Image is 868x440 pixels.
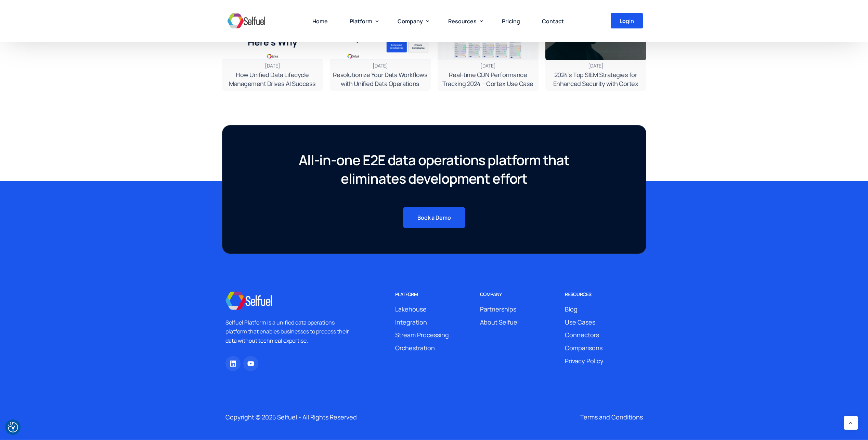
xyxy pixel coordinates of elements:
[312,17,328,25] span: Home
[225,70,320,88] a: How Unified Data Lifecycle Management Drives AI Success
[565,304,578,315] span: Blog
[225,318,352,345] p: Selfuel Platform is a unified data operations platform that enables businesses to process their d...
[8,422,18,432] img: Revisit consent button
[580,412,643,423] a: Terms and Conditions
[480,304,558,315] a: Partnerships
[395,317,473,328] a: Integration
[480,304,516,315] span: Partnerships
[565,317,643,328] a: Use Cases
[480,317,558,328] a: About Selfuel
[611,13,643,28] a: Login
[333,70,428,88] a: Revolutionize Your Data Workflows with Unified Data Operations
[565,343,603,353] span: Comparisons
[754,366,868,440] iframe: Chat Widget
[395,330,473,340] a: Stream Processing
[480,62,496,70] div: [DATE]
[565,356,643,366] a: Privacy Policy
[333,71,428,88] span: Revolutionize Your Data Workflows with Unified Data Operations
[417,215,451,220] span: Book a Demo
[565,330,643,340] a: Connectors
[565,343,643,353] a: Comparisons
[395,343,435,353] span: Orchestration
[565,292,592,297] h6: Resources
[480,317,519,328] span: About Selfuel
[274,151,594,188] h2: All-in-one E2E data operations platform that eliminates development effort
[350,17,372,25] span: Platform
[548,70,644,88] a: 2024’s Top SIEM Strategies for Enhanced Security with Cortex
[553,71,638,88] span: 2024’s Top SIEM Strategies for Enhanced Security with Cortex
[395,317,427,328] span: Integration
[395,343,473,353] a: Orchestration
[395,292,418,297] h6: Platform
[448,17,477,25] span: Resources
[542,17,564,25] span: Contact
[395,330,449,340] span: Stream Processing
[398,17,423,25] span: Company
[395,304,473,315] a: Lakehouse
[8,422,18,432] button: Cookie Settings
[395,304,427,315] span: Lakehouse
[588,62,604,70] div: [DATE]
[502,17,520,25] span: Pricing
[229,71,315,88] span: How Unified Data Lifecycle Management Drives AI Success
[440,70,536,88] a: Real-time CDN Performance Tracking 2024 – Cortex Use Case
[403,207,465,228] a: Book a Demo
[565,330,599,340] span: Connectors
[620,18,634,24] span: Login
[480,292,502,297] h6: company
[373,62,388,70] div: [DATE]
[565,304,643,315] a: Blog
[565,356,604,366] span: Privacy Policy
[565,317,595,328] span: Use Cases
[442,71,533,88] span: Real-time CDN Performance Tracking 2024 – Cortex Use Case
[225,412,357,423] a: Copyright © 2025 Selfuel - All Rights Reserved
[265,62,280,70] div: [DATE]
